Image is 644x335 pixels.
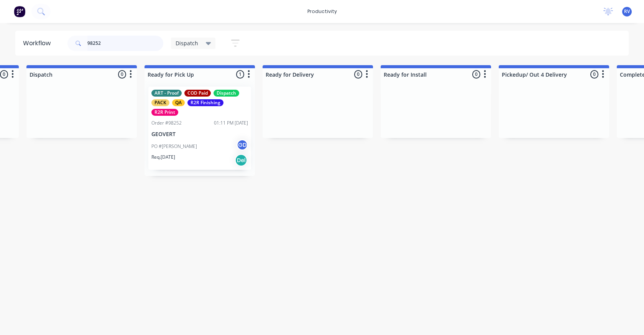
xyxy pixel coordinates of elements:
[87,36,163,51] input: Search for orders...
[148,87,251,170] div: ART - ProofCOD PaidDispatchPACKQAR2R FinishingR2R PrintOrder #9825201:11 PM [DATE]GEOVERTPO #[PER...
[214,90,239,97] div: Dispatch
[172,99,185,106] div: QA
[151,99,169,106] div: PACK
[14,6,25,17] img: Factory
[151,154,175,161] p: Req. [DATE]
[235,154,247,166] div: Del
[624,8,630,15] span: RV
[187,99,223,106] div: R2R Finishing
[151,109,178,116] div: R2R Print
[151,143,197,150] p: PO #[PERSON_NAME]
[214,120,248,126] div: 01:11 PM [DATE]
[184,90,211,97] div: COD Paid
[151,120,182,126] div: Order #98252
[176,39,198,47] span: Dispatch
[23,39,54,48] div: Workflow
[151,90,182,97] div: ART - Proof
[151,131,248,138] p: GEOVERT
[237,139,248,151] div: GD
[304,6,341,17] div: productivity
